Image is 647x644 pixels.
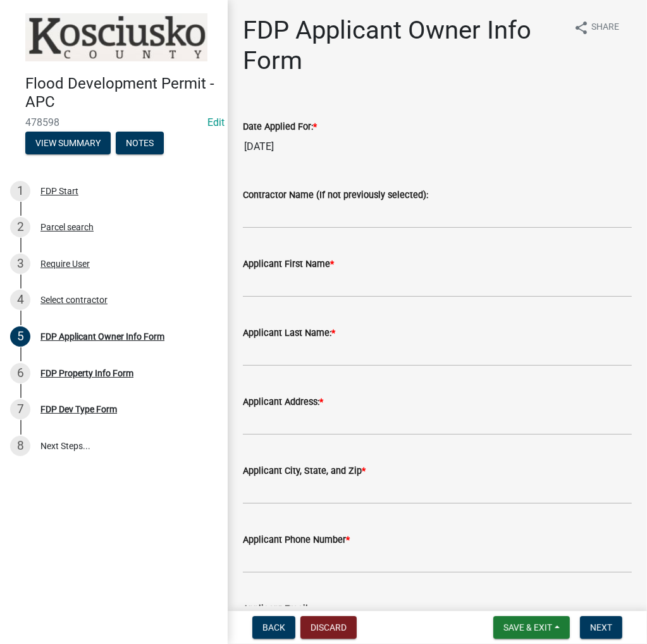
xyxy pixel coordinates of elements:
button: shareShare [564,15,629,40]
button: View Summary [25,132,111,154]
button: Next [580,616,622,639]
wm-modal-confirm: Notes [116,139,164,149]
wm-modal-confirm: Summary [25,139,111,149]
div: FDP Dev Type Form [40,405,117,414]
img: Kosciusko County, Indiana [25,13,207,61]
h1: FDP Applicant Owner Info Form [243,15,564,76]
div: Require User [40,259,90,268]
label: Contractor Name (If not previously selected): [243,191,428,200]
span: Save & Exit [503,622,552,633]
label: Applicant Last Name: [243,329,335,338]
label: Applicant Phone Number [243,536,350,545]
span: Next [590,622,612,633]
div: 4 [10,290,30,310]
label: Applicant First Name [243,260,334,269]
a: Edit [207,116,225,128]
button: Discard [300,616,357,639]
label: Date Applied For: [243,123,317,132]
label: Applicant City, State, and Zip [243,467,366,476]
div: 5 [10,326,30,347]
h4: Flood Development Permit - APC [25,75,218,111]
label: Applicant Address: [243,398,323,407]
div: 8 [10,436,30,456]
div: 6 [10,363,30,383]
div: 3 [10,254,30,274]
wm-modal-confirm: Edit Application Number [207,116,225,128]
div: 2 [10,217,30,237]
div: Parcel search [40,223,94,232]
i: share [574,20,589,35]
label: Applicant Email: [243,605,310,614]
div: FDP Property Info Form [40,369,133,378]
div: Select contractor [40,295,108,304]
span: 478598 [25,116,202,128]
button: Back [252,616,295,639]
div: FDP Start [40,187,78,195]
div: FDP Applicant Owner Info Form [40,332,164,341]
div: 7 [10,399,30,419]
div: 1 [10,181,30,201]
button: Save & Exit [493,616,570,639]
button: Notes [116,132,164,154]
span: Share [591,20,619,35]
span: Back [262,622,285,633]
